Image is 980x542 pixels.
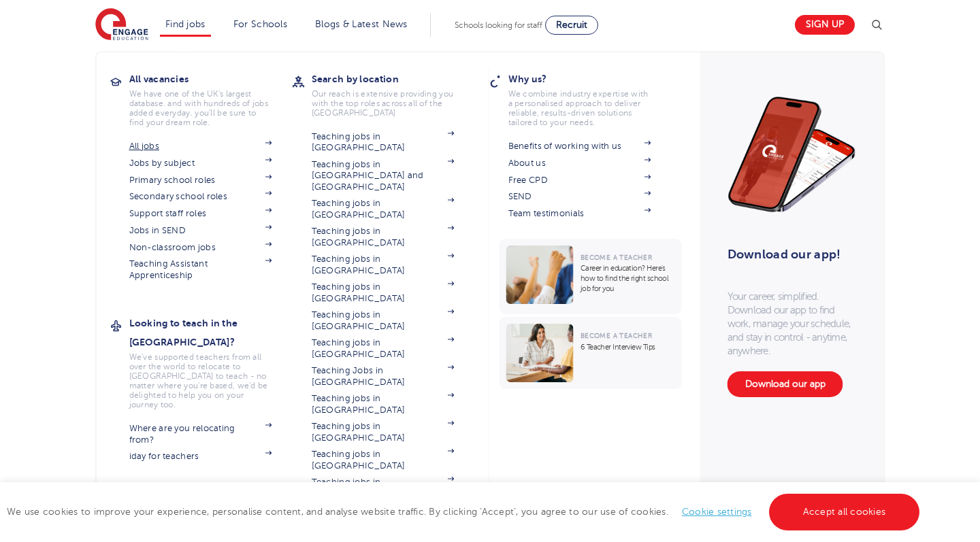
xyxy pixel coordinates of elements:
a: Secondary school roles [129,191,272,202]
p: Your career, simplified. Download our app to find work, manage your schedule, and stay in control... [728,290,857,358]
a: Where are you relocating from? [129,423,272,445]
p: We combine industry expertise with a personalised approach to deliver reliable, results-driven so... [508,89,651,127]
a: Why us?We combine industry expertise with a personalised approach to deliver reliable, results-dr... [508,69,672,127]
span: Schools looking for staff [455,20,542,30]
a: All jobs [129,141,272,152]
h3: All vacancies [129,69,293,88]
a: Accept all cookies [769,494,920,530]
p: 6 Teacher Interview Tips [581,342,675,352]
a: Benefits of working with us [508,141,651,152]
h3: Looking to teach in the [GEOGRAPHIC_DATA]? [129,314,293,352]
span: Recruit [556,20,587,30]
a: Teaching jobs in [GEOGRAPHIC_DATA] [312,198,455,220]
a: For Schools [233,19,287,29]
a: Teaching jobs in [GEOGRAPHIC_DATA] and [GEOGRAPHIC_DATA] [312,159,455,192]
a: SEND [508,191,651,202]
a: All vacanciesWe have one of the UK's largest database. and with hundreds of jobs added everyday. ... [129,69,293,127]
p: Our reach is extensive providing you with the top roles across all of the [GEOGRAPHIC_DATA] [312,89,455,118]
a: Teaching jobs in [GEOGRAPHIC_DATA] [312,309,455,332]
a: Blogs & Latest News [315,19,408,29]
a: Become a Teacher6 Teacher Interview Tips [500,317,685,389]
span: Become a Teacher [581,254,652,261]
h3: Search by location [312,69,475,88]
a: Teaching jobs in [GEOGRAPHIC_DATA] [312,393,455,416]
p: We've supported teachers from all over the world to relocate to [GEOGRAPHIC_DATA] to teach - no m... [129,352,272,409]
a: Teaching jobs in [GEOGRAPHIC_DATA] [312,421,455,443]
a: Search by locationOur reach is extensive providing you with the top roles across all of the [GEOG... [312,69,475,118]
a: Download our app [728,371,843,397]
p: Career in education? Here’s how to find the right school job for you [581,263,675,294]
a: Cookie settings [682,507,752,517]
a: Recruit [545,16,598,35]
a: Teaching jobs in [GEOGRAPHIC_DATA] [312,337,455,360]
a: Jobs in SEND [129,225,272,236]
h3: Why us? [508,69,672,88]
a: About us [508,158,651,169]
img: Engage Education [95,8,148,42]
a: Teaching jobs in [GEOGRAPHIC_DATA] [312,226,455,248]
a: Teaching jobs in [GEOGRAPHIC_DATA] [312,449,455,471]
a: Jobs by subject [129,158,272,169]
a: Teaching jobs in [GEOGRAPHIC_DATA] [312,131,455,154]
a: Teaching jobs in [GEOGRAPHIC_DATA] [312,282,455,304]
span: Become a Teacher [581,332,652,339]
a: Teaching jobs in [GEOGRAPHIC_DATA] [312,477,455,499]
a: Sign up [795,15,855,35]
a: Teaching Assistant Apprenticeship [129,258,272,281]
span: We use cookies to improve your experience, personalise content, and analyse website traffic. By c... [7,507,923,517]
a: Team testimonials [508,208,651,219]
a: Become a TeacherCareer in education? Here’s how to find the right school job for you [500,239,685,314]
a: Primary school roles [129,175,272,186]
a: Find jobs [165,19,206,29]
a: Free CPD [508,175,651,186]
a: Teaching jobs in [GEOGRAPHIC_DATA] [312,254,455,276]
a: Support staff roles [129,208,272,219]
h3: Download our app! [728,239,851,269]
p: We have one of the UK's largest database. and with hundreds of jobs added everyday. you'll be sur... [129,89,272,127]
a: Looking to teach in the [GEOGRAPHIC_DATA]?We've supported teachers from all over the world to rel... [129,314,293,409]
a: iday for teachers [129,451,272,462]
a: Teaching Jobs in [GEOGRAPHIC_DATA] [312,365,455,388]
a: Non-classroom jobs [129,242,272,253]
